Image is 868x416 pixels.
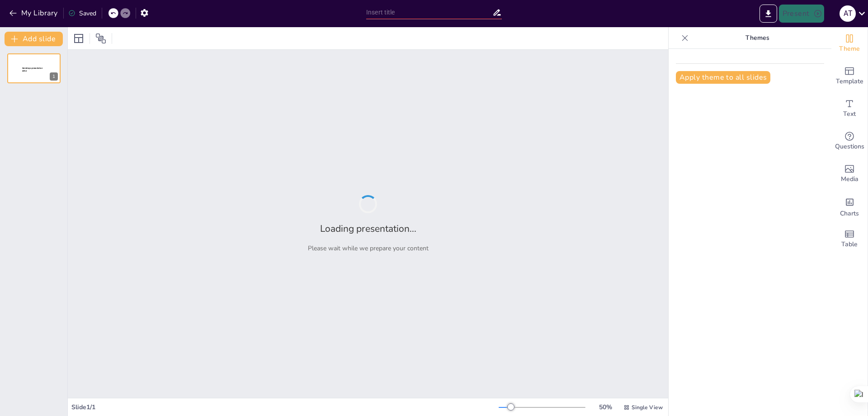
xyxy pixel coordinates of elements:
[835,142,864,152] span: Questions
[840,5,856,23] button: A T
[831,223,868,255] div: Add a table
[71,403,499,411] div: Slide 1 / 1
[840,209,859,219] span: Charts
[22,67,42,72] span: Sendsteps presentation editor
[831,158,868,190] div: Add images, graphics, shapes or video
[71,31,86,46] div: Layout
[95,33,106,44] span: Position
[366,6,492,19] input: Insert title
[831,27,868,60] div: Change the overall theme
[831,60,868,92] div: Add ready made slides
[759,5,777,23] button: Export to PowerPoint
[594,403,616,411] div: 50 %
[308,244,429,253] p: Please wait while we prepare your content
[840,5,856,22] div: A T
[841,239,858,249] span: Table
[7,53,61,83] div: Sendsteps presentation editor1
[779,5,824,23] button: Present
[839,44,860,54] span: Theme
[831,190,868,223] div: Add charts and graphs
[50,72,58,81] div: 1
[836,77,863,86] span: Template
[320,222,416,235] h2: Loading presentation...
[831,125,868,158] div: Get real-time input from your audience
[7,6,61,20] button: My Library
[68,9,96,18] div: Saved
[632,404,663,411] span: Single View
[5,32,63,46] button: Add slide
[692,27,822,49] p: Themes
[831,92,868,125] div: Add text boxes
[843,109,856,119] span: Text
[841,174,859,184] span: Media
[676,71,770,84] button: Apply theme to all slides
